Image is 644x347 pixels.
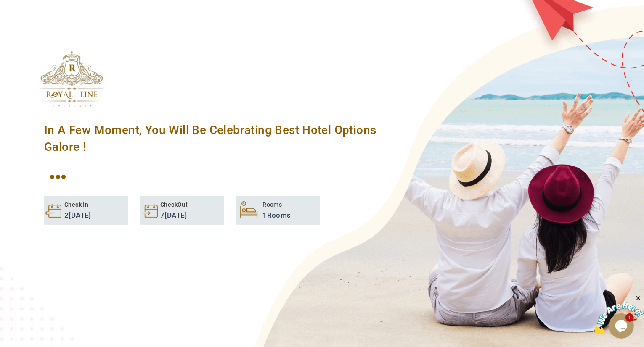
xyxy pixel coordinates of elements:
span: Check In [64,201,88,208]
iframe: chat widget [592,294,644,334]
span: 2 [64,210,69,220]
span: [DATE] [165,210,187,220]
span: In A Few Moment, You Will Be Celebrating Best Hotel options galore ! [44,122,379,169]
span: Rooms [262,210,318,220]
span: Rooms [262,201,282,208]
span: 1 [262,210,267,220]
span: [DATE] [69,210,91,220]
img: The Royal Line Holidays [40,50,103,107]
span: CheckOut [160,201,188,208]
span: 7 [160,210,164,220]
